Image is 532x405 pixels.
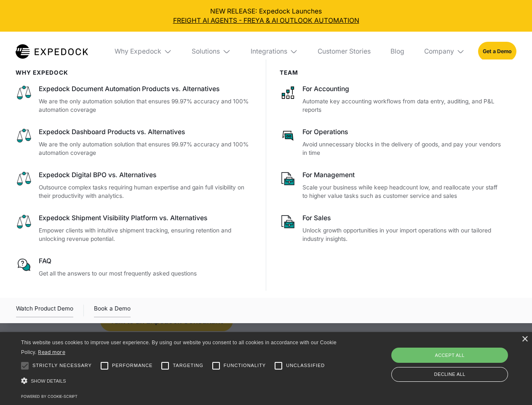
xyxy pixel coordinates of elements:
a: Expedock Document Automation Products vs. AlternativesWe are the only automation solution that en... [16,84,253,114]
p: Automate key accounting workflows from data entry, auditing, and P&L reports [302,97,503,114]
p: Scale your business while keep headcount low, and reallocate your staff to higher value tasks suc... [302,183,503,200]
a: Powered by cookie-script [21,394,78,399]
a: Expedock Shipment Visibility Platform vs. AlternativesEmpower clients with intuitive shipment tra... [16,213,253,243]
span: Functionality [224,362,266,369]
p: We are the only automation solution that ensures 99.97% accuracy and 100% automation coverage [39,140,253,157]
div: For Accounting [302,84,503,94]
div: Expedock Dashboard Products vs. Alternatives [39,127,253,137]
div: NEW RELEASE: Expedock Launches [7,7,526,25]
div: Company [417,32,471,71]
p: Avoid unnecessary blocks in the delivery of goods, and pay your vendors in time [302,140,503,157]
iframe: Chat Widget [392,314,532,405]
a: For OperationsAvoid unnecessary blocks in the delivery of goods, and pay your vendors in time [280,127,503,157]
span: Performance [112,362,153,369]
div: Solutions [192,47,220,56]
a: For SalesUnlock growth opportunities in your import operations with our tailored industry insights. [280,213,503,243]
span: Unclassified [286,362,325,369]
p: Unlock growth opportunities in your import operations with our tailored industry insights. [302,226,503,243]
a: open lightbox [16,304,73,317]
p: We are the only automation solution that ensures 99.97% accuracy and 100% automation coverage [39,97,253,114]
div: Why Expedock [108,32,179,71]
a: Blog [384,32,411,71]
div: Team [280,69,503,76]
a: FREIGHT AI AGENTS - FREYA & AI OUTLOOK AUTOMATION [7,16,526,25]
div: Expedock Digital BPO vs. Alternatives [39,170,253,180]
a: Customer Stories [311,32,377,71]
div: Watch Product Demo [16,304,73,317]
div: Integrations [244,32,305,71]
div: FAQ [39,256,253,266]
a: Read more [38,349,65,355]
a: Expedock Digital BPO vs. AlternativesOutsource complex tasks requiring human expertise and gain f... [16,170,253,200]
p: Outsource complex tasks requiring human expertise and gain full visibility on their productivity ... [39,183,253,200]
a: For ManagementScale your business while keep headcount low, and reallocate your staff to higher v... [280,170,503,200]
div: Why Expedock [115,47,161,56]
span: Strictly necessary [32,362,92,369]
p: Empower clients with intuitive shipment tracking, ensuring retention and unlocking revenue potent... [39,226,253,243]
div: For Operations [302,127,503,137]
div: Company [424,47,454,56]
div: For Sales [302,213,503,223]
span: Show details [31,378,66,383]
div: Integrations [251,47,287,56]
div: Show details [21,375,340,387]
div: Expedock Document Automation Products vs. Alternatives [39,84,253,94]
a: Book a Demo [94,304,131,317]
div: Solutions [185,32,238,71]
div: For Management [302,170,503,180]
div: WHy Expedock [16,69,253,76]
span: This website uses cookies to improve user experience. By using our website you consent to all coo... [21,340,337,355]
a: FAQGet all the answers to our most frequently asked questions [16,256,253,278]
a: For AccountingAutomate key accounting workflows from data entry, auditing, and P&L reports [280,84,503,114]
a: Expedock Dashboard Products vs. AlternativesWe are the only automation solution that ensures 99.9... [16,127,253,157]
p: Get all the answers to our most frequently asked questions [39,269,253,278]
span: Targeting [173,362,203,369]
a: Get a Demo [478,42,516,61]
div: Expedock Shipment Visibility Platform vs. Alternatives [39,213,253,223]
